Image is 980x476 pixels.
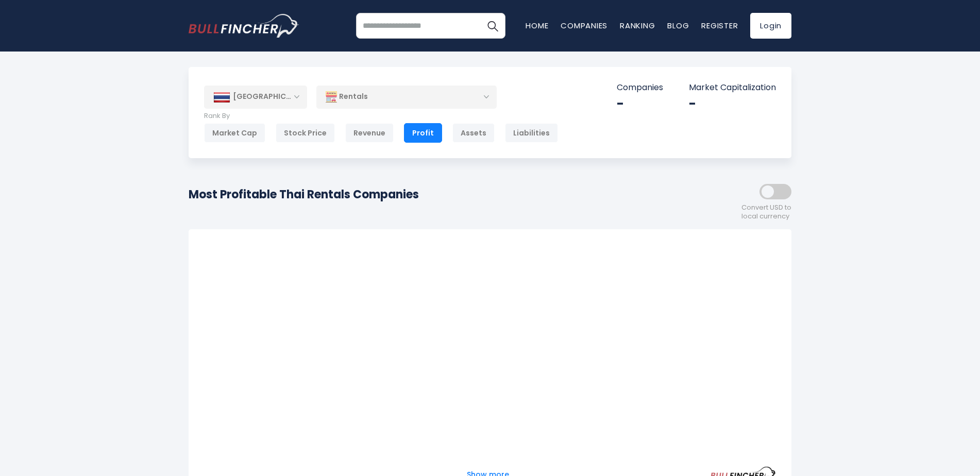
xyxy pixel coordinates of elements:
[526,20,548,31] a: Home
[689,82,776,93] p: Market Capitalization
[189,14,299,38] img: bullfincher logo
[620,20,655,31] a: Ranking
[189,14,299,38] a: Go to homepage
[316,85,497,109] div: Rentals
[689,96,776,112] div: -
[561,20,607,31] a: Companies
[701,20,738,31] a: Register
[404,123,442,143] div: Profit
[741,203,791,221] span: Convert USD to local currency
[617,96,663,112] div: -
[505,123,558,143] div: Liabilities
[750,13,791,39] a: Login
[204,86,307,108] div: [GEOGRAPHIC_DATA]
[204,112,558,121] p: Rank By
[480,13,505,39] button: Search
[204,123,265,143] div: Market Cap
[667,20,689,31] a: Blog
[617,82,663,93] p: Companies
[345,123,394,143] div: Revenue
[189,186,419,203] h1: Most Profitable Thai Rentals Companies
[452,123,495,143] div: Assets
[276,123,335,143] div: Stock Price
